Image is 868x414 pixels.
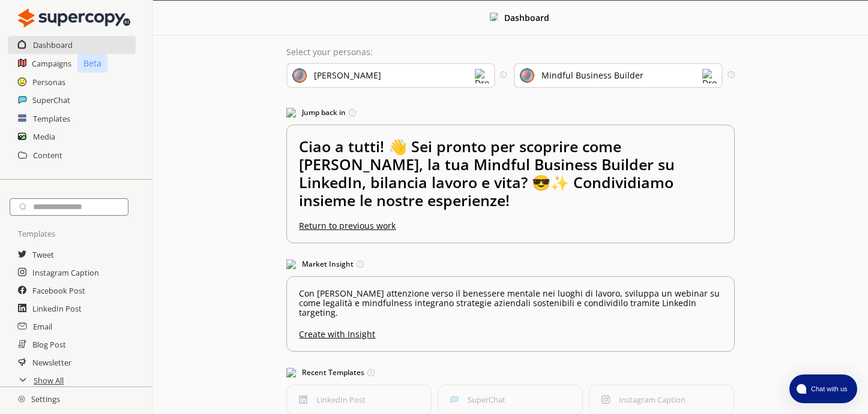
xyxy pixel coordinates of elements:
[32,246,54,264] a: Tweet
[33,318,52,336] a: Email
[490,13,498,21] img: Close
[33,146,62,164] a: Content
[806,384,850,394] span: Chat with us
[32,73,65,91] a: Personas
[299,137,722,221] h2: Ciao a tutti! 👋 Sei pronto per scoprire come [PERSON_NAME], la tua Mindful Business Builder su Li...
[32,264,99,282] a: Instagram Caption
[500,71,507,78] img: Tooltip Icon
[541,71,643,80] div: Mindful Business Builder
[286,47,734,57] p: Select your personas:
[728,71,734,78] img: Tooltip Icon
[504,12,549,23] b: Dashboard
[299,289,722,318] p: Con [PERSON_NAME] attenzione verso il benessere mentale nei luoghi di lavoro, sviluppa un webinar...
[32,91,70,109] a: SuperChat
[789,374,857,403] button: atlas-launcher
[286,255,734,273] h3: Market Insight
[286,259,296,269] img: Market Insight
[33,36,73,54] a: Dashboard
[357,261,364,268] img: Tooltip Icon
[18,395,25,403] img: Close
[299,220,396,231] u: Return to previous work
[450,395,459,404] img: SuperChat
[286,368,296,377] img: Popular Templates
[349,109,356,116] img: Tooltip Icon
[475,69,489,83] img: Dropdown Icon
[299,395,307,404] img: LinkedIn Post
[33,128,55,146] a: Media
[299,324,722,339] u: Create with Insight
[32,353,71,371] a: Newsletter
[520,68,534,83] img: Audience Icon
[286,108,296,117] img: Jump Back In
[34,371,64,389] a: Show All
[32,336,66,353] a: Blog Post
[33,110,70,128] a: Templates
[32,55,71,72] a: Campaigns
[77,54,107,72] p: Beta
[286,104,734,122] h3: Jump back in
[367,369,375,376] img: Tooltip Icon
[18,6,130,30] img: Close
[314,71,381,80] div: [PERSON_NAME]
[292,68,307,83] img: Brand Icon
[601,395,610,404] img: Instagram Caption
[32,300,82,318] a: LinkedIn Post
[32,282,85,300] a: Facebook Post
[286,364,734,382] h3: Recent Templates
[702,69,717,83] img: Dropdown Icon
